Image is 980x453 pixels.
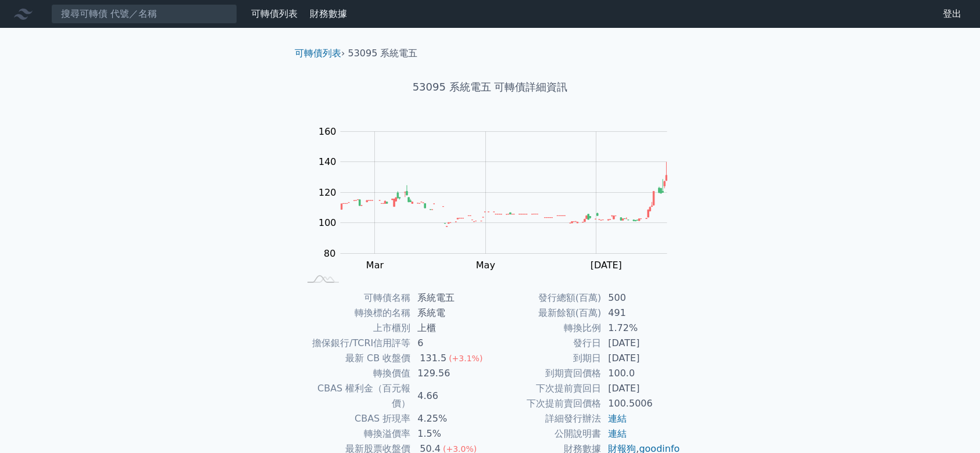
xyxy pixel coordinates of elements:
td: 轉換標的名稱 [299,305,410,321]
tspan: 80 [324,248,335,259]
td: CBAS 折現率 [299,411,410,426]
tspan: May [476,260,495,271]
td: 4.66 [410,381,490,411]
h1: 53095 系統電五 可轉債詳細資訊 [285,79,695,95]
tspan: [DATE] [591,260,622,271]
td: 詳細發行辦法 [490,411,601,426]
td: 公開說明書 [490,426,601,441]
tspan: 140 [319,157,337,168]
tspan: Mar [366,260,384,271]
td: 系統電五 [410,290,490,305]
a: 連結 [608,428,627,439]
td: 100.0 [601,366,681,381]
td: 4.25% [410,411,490,426]
td: 1.72% [601,321,681,336]
td: 500 [601,290,681,305]
td: 最新餘額(百萬) [490,305,601,321]
td: 發行日 [490,336,601,351]
li: › [295,46,345,60]
td: 上市櫃別 [299,321,410,336]
input: 搜尋可轉債 代號／名稱 [51,4,237,24]
td: 6 [410,336,490,351]
td: 491 [601,305,681,321]
td: [DATE] [601,351,681,366]
td: 最新 CB 收盤價 [299,351,410,366]
tspan: 160 [319,126,337,137]
td: [DATE] [601,336,681,351]
td: [DATE] [601,381,681,396]
td: 擔保銀行/TCRI信用評等 [299,336,410,351]
iframe: Chat Widget [922,397,980,453]
td: 發行總額(百萬) [490,290,601,305]
g: Chart [313,126,685,294]
td: CBAS 權利金（百元報價） [299,381,410,411]
td: 轉換比例 [490,321,601,336]
tspan: 100 [319,218,337,229]
div: 聊天小工具 [922,397,980,453]
div: 131.5 [417,351,449,366]
a: 登出 [933,5,971,23]
td: 下次提前賣回日 [490,381,601,396]
span: (+3.1%) [449,354,482,363]
td: 下次提前賣回價格 [490,396,601,411]
td: 系統電 [410,305,490,321]
td: 129.56 [410,366,490,381]
a: 財務數據 [310,8,347,19]
td: 到期日 [490,351,601,366]
td: 轉換溢價率 [299,426,410,441]
li: 53095 系統電五 [348,46,418,60]
tspan: 120 [319,187,337,198]
a: 連結 [608,413,627,424]
td: 到期賣回價格 [490,366,601,381]
td: 可轉債名稱 [299,290,410,305]
a: 可轉債列表 [295,48,341,59]
a: 可轉債列表 [251,8,298,19]
td: 上櫃 [410,321,490,336]
td: 1.5% [410,426,490,441]
td: 轉換價值 [299,366,410,381]
td: 100.5006 [601,396,681,411]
